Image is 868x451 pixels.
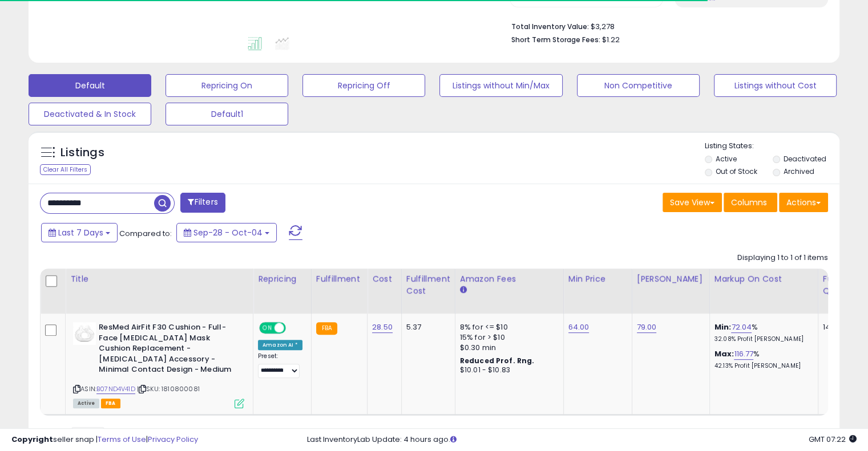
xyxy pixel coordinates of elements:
a: 28.50 [372,322,393,333]
button: Actions [779,193,828,212]
div: Fulfillment Cost [406,273,450,297]
button: Repricing Off [302,74,425,97]
div: Fulfillable Quantity [823,273,862,297]
b: Max: [714,348,734,359]
button: Last 7 Days [41,223,118,242]
span: FBA [101,399,120,408]
div: Fulfillment [316,273,362,285]
a: 64.00 [568,322,590,333]
button: Sep-28 - Oct-04 [176,223,277,242]
a: Privacy Policy [148,434,198,445]
b: Min: [714,322,732,332]
img: 21rZSmWdntL._SL40_.jpg [73,322,96,345]
b: Reduced Prof. Rng. [460,356,535,365]
b: ResMed AirFit F30 Cushion - Full-Face [MEDICAL_DATA] Mask Cushion Replacement - [MEDICAL_DATA] Ac... [99,322,237,378]
span: ON [260,323,274,333]
a: 79.00 [637,322,657,333]
div: % [714,322,809,343]
div: Cost [372,273,397,285]
b: Total Inventory Value: [511,22,589,31]
label: Archived [783,166,814,176]
div: Amazon Fees [460,273,559,285]
div: Clear All Filters [40,164,91,175]
div: 14 [823,322,858,332]
div: 5.37 [406,322,446,332]
span: Sep-28 - Oct-04 [193,227,263,238]
button: Columns [724,193,777,212]
a: B07ND4V41D [96,384,135,394]
span: Compared to: [119,228,172,239]
label: Deactivated [783,154,826,164]
div: Amazon AI * [258,340,302,350]
label: Out of Stock [716,166,757,176]
span: OFF [284,323,302,333]
div: seller snap | | [11,434,198,445]
div: Displaying 1 to 1 of 1 items [737,253,828,263]
strong: Copyright [11,434,53,445]
div: Markup on Cost [714,273,813,285]
span: | SKU: 1810800081 [137,384,200,393]
label: Active [716,154,737,164]
p: 42.13% Profit [PERSON_NAME] [714,362,809,370]
a: 116.77 [734,348,753,360]
div: 8% for <= $10 [460,322,555,332]
th: The percentage added to the cost of goods (COGS) that forms the calculator for Min & Max prices. [709,269,818,314]
div: Repricing [258,273,306,285]
div: Preset: [258,352,302,378]
span: Columns [731,197,767,208]
a: 72.04 [731,322,752,333]
div: Min Price [568,273,627,285]
span: All listings currently available for purchase on Amazon [73,399,99,408]
li: $3,278 [511,19,819,32]
button: Default [29,74,151,97]
button: Listings without Min/Max [439,74,562,97]
div: $10.01 - $10.83 [460,365,555,375]
button: Filters [180,193,225,213]
button: Deactivated & In Stock [29,103,151,125]
div: Title [70,273,248,285]
span: $1.22 [602,34,620,45]
a: Terms of Use [98,434,146,445]
span: Last 7 Days [58,227,103,238]
p: 32.08% Profit [PERSON_NAME] [714,335,809,343]
div: ASIN: [73,322,244,407]
button: Non Competitive [577,74,700,97]
div: [PERSON_NAME] [637,273,705,285]
small: Amazon Fees. [460,285,467,295]
button: Save View [663,193,722,212]
div: % [714,349,809,370]
b: Short Term Storage Fees: [511,35,600,44]
h5: Listings [60,145,104,161]
button: Listings without Cost [714,74,837,97]
small: FBA [316,322,337,335]
div: Last InventoryLab Update: 4 hours ago. [307,434,857,445]
div: 15% for > $10 [460,332,555,343]
p: Listing States: [705,141,839,152]
div: $0.30 min [460,343,555,353]
span: 2025-10-12 07:22 GMT [809,434,857,445]
button: Default1 [165,103,288,125]
button: Repricing On [165,74,288,97]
